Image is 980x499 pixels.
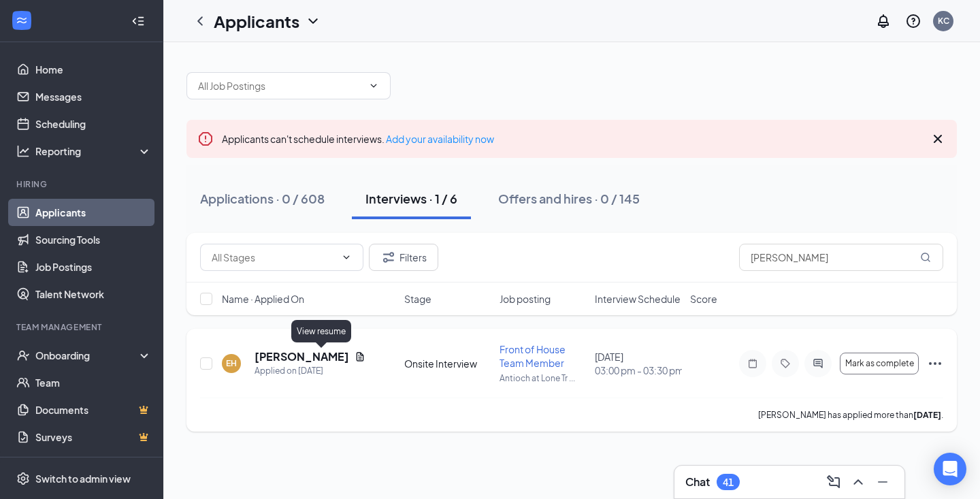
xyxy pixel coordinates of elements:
[690,292,717,306] span: Score
[500,292,551,306] span: Job posting
[197,131,214,147] svg: Error
[934,453,966,485] div: Open Intercom Messenger
[404,357,491,370] div: Onsite Interview
[35,199,152,226] a: Applicants
[214,10,299,33] h1: Applicants
[368,80,379,91] svg: ChevronDown
[498,190,640,207] div: Offers and hires · 0 / 145
[35,369,152,396] a: Team
[35,253,152,280] a: Job Postings
[927,355,943,372] svg: Ellipses
[826,474,842,490] svg: ComposeMessage
[35,423,152,451] a: SurveysCrown
[305,13,321,29] svg: ChevronDown
[35,83,152,110] a: Messages
[845,359,914,368] span: Mark as complete
[255,364,365,378] div: Applied on [DATE]
[380,249,397,265] svg: Filter
[16,349,30,362] svg: UserCheck
[500,372,587,384] p: Antioch at Lone Tr ...
[840,353,919,374] button: Mark as complete
[16,144,30,158] svg: Analysis
[369,244,438,271] button: Filter Filters
[875,13,892,29] svg: Notifications
[905,13,921,29] svg: QuestionInfo
[255,349,349,364] h5: [PERSON_NAME]
[930,131,946,147] svg: Cross
[15,14,29,27] svg: WorkstreamLogo
[35,110,152,138] a: Scheduling
[777,358,794,369] svg: Tag
[355,351,365,362] svg: Document
[131,14,145,28] svg: Collapse
[595,292,681,306] span: Interview Schedule
[723,477,734,488] div: 41
[875,474,891,490] svg: Minimize
[847,471,869,493] button: ChevronUp
[872,471,894,493] button: Minimize
[35,144,152,158] div: Reporting
[192,13,208,29] svg: ChevronLeft
[739,244,943,271] input: Search in interviews
[595,350,682,377] div: [DATE]
[35,349,140,362] div: Onboarding
[500,343,566,369] span: Front of House Team Member
[758,409,943,421] p: [PERSON_NAME] has applied more than .
[913,410,941,420] b: [DATE]
[222,133,494,145] span: Applicants can't schedule interviews.
[404,292,431,306] span: Stage
[938,15,949,27] div: KC
[341,252,352,263] svg: ChevronDown
[35,226,152,253] a: Sourcing Tools
[745,358,761,369] svg: Note
[810,358,826,369] svg: ActiveChat
[823,471,845,493] button: ComposeMessage
[16,321,149,333] div: Team Management
[685,474,710,489] h3: Chat
[16,178,149,190] div: Hiring
[35,56,152,83] a: Home
[212,250,336,265] input: All Stages
[16,472,30,485] svg: Settings
[920,252,931,263] svg: MagnifyingGlass
[595,364,682,377] span: 03:00 pm - 03:30 pm
[35,280,152,308] a: Talent Network
[850,474,866,490] svg: ChevronUp
[200,190,325,207] div: Applications · 0 / 608
[35,396,152,423] a: DocumentsCrown
[386,133,494,145] a: Add your availability now
[35,472,131,485] div: Switch to admin view
[222,292,304,306] span: Name · Applied On
[365,190,457,207] div: Interviews · 1 / 6
[226,357,237,369] div: EH
[291,320,351,342] div: View resume
[198,78,363,93] input: All Job Postings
